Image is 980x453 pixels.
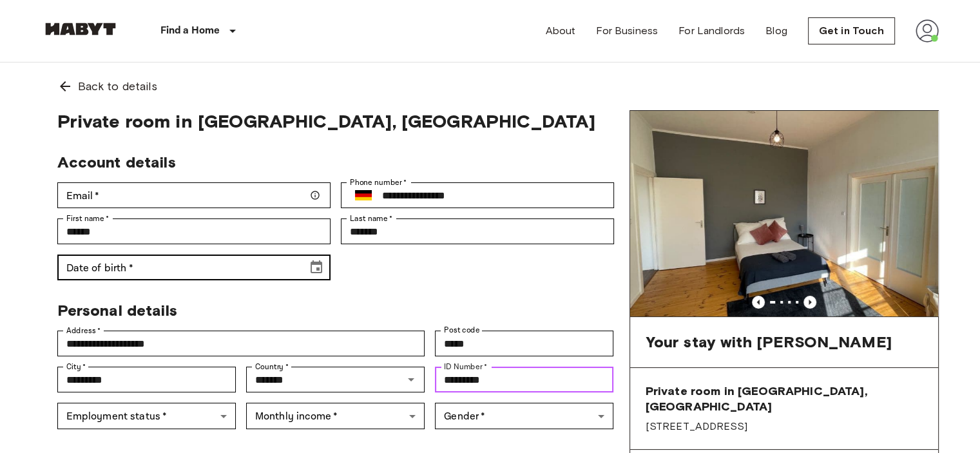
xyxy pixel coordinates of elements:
[66,325,101,336] label: Address
[678,23,745,39] a: For Landlords
[808,17,895,44] a: Get in Touch
[66,361,86,372] label: City
[341,218,614,244] div: Last name
[350,213,393,224] label: Last name
[42,63,939,110] a: Back to details
[355,190,372,200] img: Germany
[803,296,816,309] button: Previous image
[78,78,157,95] span: Back to details
[646,419,923,434] span: [STREET_ADDRESS]
[435,331,613,356] div: Post code
[402,371,420,389] button: Open
[646,333,892,352] span: Your stay with [PERSON_NAME]
[444,325,480,336] label: Post code
[596,23,658,39] a: For Business
[630,111,938,316] img: Marketing picture of unit DE-01-030-05H
[57,367,236,392] div: City
[444,361,487,372] label: ID Number
[546,23,576,39] a: About
[160,23,220,39] p: Find a Home
[350,182,377,209] button: Select country
[916,19,939,43] img: avatar
[310,190,320,200] svg: Make sure your email is correct — we'll send your booking details there.
[57,182,331,208] div: Email
[752,296,765,309] button: Previous image
[646,383,923,414] span: Private room in [GEOGRAPHIC_DATA], [GEOGRAPHIC_DATA]
[57,218,331,244] div: First name
[57,331,425,356] div: Address
[57,153,176,171] span: Account details
[57,110,614,132] span: Private room in [GEOGRAPHIC_DATA], [GEOGRAPHIC_DATA]
[765,23,787,39] a: Blog
[255,361,289,372] label: Country
[435,367,613,392] div: ID Number
[303,255,329,280] button: Choose date
[66,213,110,224] label: First name
[350,177,407,188] label: Phone number
[57,301,177,320] span: Personal details
[42,23,119,35] img: Habyt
